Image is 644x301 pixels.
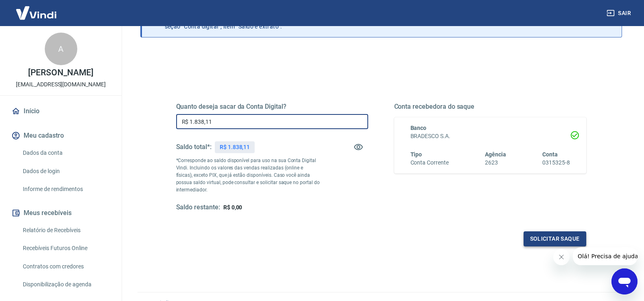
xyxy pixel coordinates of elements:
[176,157,320,193] p: *Corresponde ao saldo disponível para uso na sua Conta Digital Vindi. Incluindo os valores das ve...
[524,231,586,246] button: Solicitar saque
[553,249,570,265] iframe: Fechar mensagem
[485,158,506,167] h6: 2623
[20,276,112,293] a: Disponibilização de agenda
[20,181,112,198] a: Informe de rendimentos
[394,103,586,111] h5: Conta recebedora do saque
[10,127,112,145] button: Meu cadastro
[10,0,63,25] img: Vindi
[176,203,220,212] h5: Saldo restante:
[20,163,112,180] a: Dados de login
[10,204,112,222] button: Meus recebíveis
[20,240,112,257] a: Recebíveis Futuros Online
[605,6,634,21] button: Sair
[16,80,106,89] p: [EMAIL_ADDRESS][DOMAIN_NAME]
[45,33,77,65] div: A
[410,158,449,167] h6: Conta Corrente
[20,258,112,275] a: Contratos com credores
[485,151,506,158] span: Agência
[410,151,422,158] span: Tipo
[20,145,112,161] a: Dados da conta
[223,204,242,211] span: R$ 0,00
[20,222,112,239] a: Relatório de Recebíveis
[176,143,212,151] h5: Saldo total*:
[611,268,637,294] iframe: Botão para abrir a janela de mensagens
[220,143,250,152] p: R$ 1.838,11
[542,158,570,167] h6: 0315325-8
[10,102,112,120] a: Início
[542,151,558,158] span: Conta
[176,103,368,111] h5: Quanto deseja sacar da Conta Digital?
[573,247,637,265] iframe: Mensagem da empresa
[410,125,427,131] span: Banco
[28,68,93,77] p: [PERSON_NAME]
[410,132,570,141] h6: BRADESCO S.A.
[5,6,68,12] span: Olá! Precisa de ajuda?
